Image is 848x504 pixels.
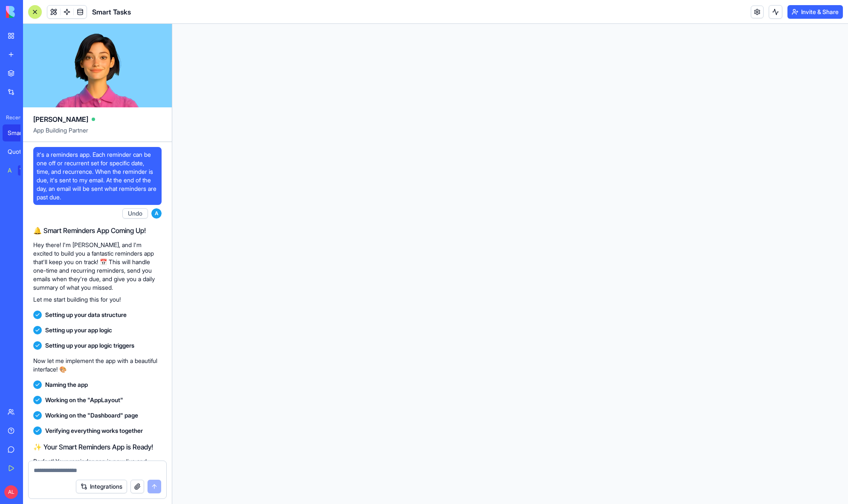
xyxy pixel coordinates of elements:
p: Hey there! I'm [PERSON_NAME], and I'm excited to build you a fantastic reminders app that'll keep... [33,241,162,292]
span: Working on the "AppLayout" [45,396,123,404]
span: it's a reminders app. Each reminder can be one off or recurrent set for specific date, time, and ... [37,150,158,202]
span: Smart Tasks [92,7,131,17]
button: Integrations [76,480,127,493]
span: AL [4,485,18,499]
p: Perfect! Your reminder app is now live and ready to keep you organized! 🎉 It'll automatically ema... [33,457,162,500]
span: Setting up your app logic [45,326,112,334]
p: Now let me implement the app with a beautiful interface! 🎨 [33,357,162,374]
span: Setting up your data structure [45,311,127,319]
a: Smart Tasks [3,124,37,141]
button: Undo [122,208,148,219]
a: Quote Collector [3,143,37,160]
h2: ✨ Your Smart Reminders App is Ready! [33,442,162,452]
span: Working on the "Dashboard" page [45,411,138,420]
span: Recent [3,114,20,121]
div: Quote Collector [8,147,32,156]
span: Naming the app [45,380,88,389]
span: Verifying everything works together [45,426,143,435]
span: Setting up your app logic triggers [45,341,134,350]
div: TRY [18,165,32,176]
a: AI Logo GeneratorTRY [3,162,37,179]
p: Let me start building this for you! [33,295,162,304]
span: App Building Partner [33,126,162,141]
div: AI Logo Generator [8,166,12,175]
div: Smart Tasks [8,129,32,137]
h2: 🔔 Smart Reminders App Coming Up! [33,225,162,236]
button: Invite & Share [787,5,843,19]
span: A [151,208,162,219]
img: logo [6,6,59,18]
span: [PERSON_NAME] [33,114,88,124]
